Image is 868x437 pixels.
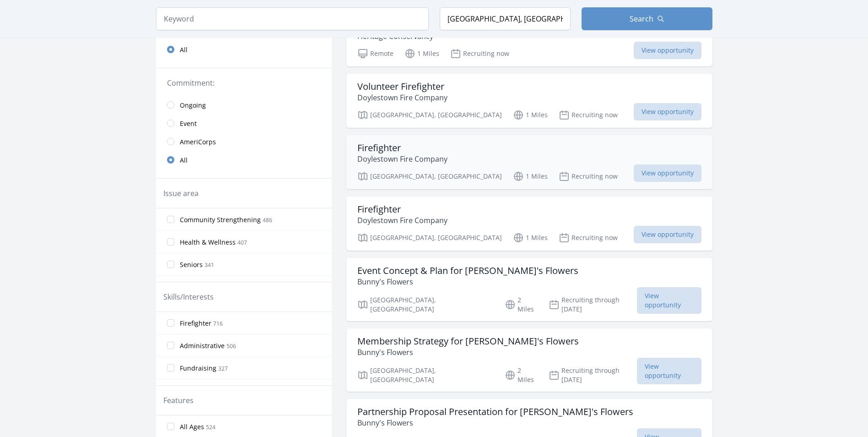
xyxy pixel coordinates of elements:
p: Remote [357,48,394,59]
legend: Features [163,395,194,406]
span: All [180,156,188,165]
span: Health & Wellness [180,238,236,247]
span: Ongoing [180,101,206,110]
span: AmeriCorps [180,137,216,147]
p: 1 Miles [513,171,548,182]
p: Recruiting now [559,171,618,182]
span: 524 [206,423,216,431]
input: Firefighter 716 [167,319,174,327]
a: All [156,151,332,169]
span: 486 [263,216,272,224]
a: All [156,40,332,59]
legend: Skills/Interests [163,291,214,302]
button: Search [582,7,712,30]
p: Recruiting through [DATE] [549,295,637,314]
p: Bunny's Flowers [357,276,578,287]
input: Seniors 341 [167,261,174,268]
p: [GEOGRAPHIC_DATA], [GEOGRAPHIC_DATA] [357,232,502,243]
p: Recruiting now [559,109,618,120]
span: View opportunity [637,358,701,384]
a: Membership Strategy for [PERSON_NAME]'s Flowers Bunny's Flowers [GEOGRAPHIC_DATA], [GEOGRAPHIC_DA... [346,328,712,392]
h3: Firefighter [357,142,447,153]
span: Firefighter [180,319,211,328]
span: All [180,45,188,55]
span: 506 [226,342,236,350]
p: Doylestown Fire Company [357,153,447,164]
p: Recruiting through [DATE] [549,366,637,384]
span: Search [630,13,653,24]
a: Firefighter Doylestown Fire Company [GEOGRAPHIC_DATA], [GEOGRAPHIC_DATA] 1 Miles Recruiting now V... [346,197,712,251]
input: Location [440,7,571,30]
legend: Issue area [163,188,199,199]
a: Firefighter Doylestown Fire Company [GEOGRAPHIC_DATA], [GEOGRAPHIC_DATA] 1 Miles Recruiting now V... [346,135,712,189]
span: View opportunity [634,226,701,243]
p: Bunny's Flowers [357,347,579,358]
span: 716 [213,320,223,328]
input: All Ages 524 [167,423,174,430]
h3: Membership Strategy for [PERSON_NAME]'s Flowers [357,336,579,347]
span: 327 [218,365,228,372]
span: Seniors [180,260,203,269]
span: All Ages [180,422,204,432]
h3: Volunteer Firefighter [357,81,447,92]
p: Recruiting now [559,232,618,243]
span: Administrative [180,341,225,350]
p: 1 Miles [404,48,439,59]
span: 407 [237,239,247,246]
a: Ongoing [156,96,332,114]
input: Fundraising 327 [167,364,174,371]
span: Community Strengthening [180,215,261,224]
input: Community Strengthening 486 [167,216,174,223]
p: Recruiting now [450,48,509,59]
h3: Event Concept & Plan for [PERSON_NAME]'s Flowers [357,265,578,276]
legend: Commitment: [167,77,321,88]
h3: Partnership Proposal Presentation for [PERSON_NAME]'s Flowers [357,406,633,417]
input: Health & Wellness 407 [167,238,174,246]
p: [GEOGRAPHIC_DATA], [GEOGRAPHIC_DATA] [357,366,494,384]
a: Event Concept & Plan for [PERSON_NAME]'s Flowers Bunny's Flowers [GEOGRAPHIC_DATA], [GEOGRAPHIC_D... [346,258,712,321]
a: Event [156,114,332,132]
span: Fundraising [180,364,216,373]
span: Event [180,119,197,128]
p: 2 Miles [505,295,538,314]
h3: Firefighter [357,204,447,215]
p: 2 Miles [505,366,538,384]
p: 1 Miles [513,232,548,243]
span: View opportunity [634,164,701,182]
input: Administrative 506 [167,342,174,349]
p: Doylestown Fire Company [357,92,447,103]
span: 341 [205,261,214,269]
span: View opportunity [634,42,701,59]
p: Doylestown Fire Company [357,215,447,226]
p: [GEOGRAPHIC_DATA], [GEOGRAPHIC_DATA] [357,171,502,182]
a: AmeriCorps [156,132,332,151]
p: 1 Miles [513,109,548,120]
p: Bunny's Flowers [357,417,633,428]
span: View opportunity [634,103,701,120]
input: Keyword [156,7,429,30]
a: Volunteer Firefighter Doylestown Fire Company [GEOGRAPHIC_DATA], [GEOGRAPHIC_DATA] 1 Miles Recrui... [346,74,712,128]
p: [GEOGRAPHIC_DATA], [GEOGRAPHIC_DATA] [357,109,502,120]
span: View opportunity [637,287,701,314]
p: [GEOGRAPHIC_DATA], [GEOGRAPHIC_DATA] [357,295,494,314]
a: Heritage Conservancy Green Thumb Garden Group Heritage Conservancy Remote 1 Miles Recruiting now ... [346,12,712,66]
